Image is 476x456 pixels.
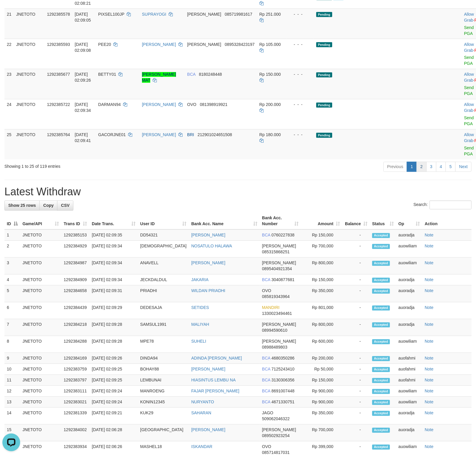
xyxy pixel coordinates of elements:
[4,302,20,319] td: 6
[20,286,61,302] td: JNETOTO
[372,306,390,311] span: Accepted
[43,203,54,208] span: Copy
[199,72,222,77] span: Copy 8180248448 to clipboard
[396,364,422,375] td: auofahmi
[191,289,225,293] a: WILDAN PRIADHI
[8,203,36,208] span: Show 25 rows
[142,133,176,137] a: [PERSON_NAME]
[61,258,89,275] td: 1292384987
[20,258,61,275] td: JNETOTO
[4,275,20,286] td: 4
[20,213,61,230] th: Game/API: activate to sort column ascending
[301,336,342,353] td: Rp 600,000
[262,428,296,432] span: [PERSON_NAME]
[4,9,14,39] td: 21
[4,397,20,408] td: 13
[262,339,296,344] span: [PERSON_NAME]
[301,319,342,336] td: Rp 800,000
[259,42,281,47] span: Rp 105.000
[342,241,370,258] td: -
[138,275,189,286] td: JECKDALDUL
[61,336,89,353] td: 1292384288
[142,72,176,83] a: [PERSON_NAME] MAT
[61,302,89,319] td: 1292384439
[98,102,121,107] span: DARMAN94
[272,233,295,238] span: Copy 0760227838 to clipboard
[425,339,434,344] a: Note
[342,397,370,408] td: -
[4,69,14,99] td: 23
[342,213,370,230] th: Balance: activate to sort column ascending
[372,289,390,294] span: Accepted
[301,275,342,286] td: Rp 150,000
[301,375,342,386] td: Rp 150,000
[61,275,89,286] td: 1292384909
[425,428,434,432] a: Note
[191,367,225,372] a: [PERSON_NAME]
[4,286,20,302] td: 5
[464,12,475,22] span: ·
[4,425,20,442] td: 15
[289,72,312,78] div: - - -
[262,434,290,438] span: Copy 089502923254 to clipboard
[4,201,40,211] a: Show 25 rows
[262,289,271,293] span: OVO
[138,425,189,442] td: [GEOGRAPHIC_DATA]
[272,278,295,282] span: Copy 3040877681 to clipboard
[342,258,370,275] td: -
[89,319,138,336] td: [DATE] 02:09:28
[262,294,290,299] span: Copy 085819343964 to clipboard
[187,133,194,137] span: BRI
[372,378,390,383] span: Accepted
[425,400,434,405] a: Note
[396,386,422,397] td: auowiliam
[464,55,474,66] a: Send PGA
[259,12,281,17] span: Rp 251.000
[4,161,194,170] div: Showing 1 to 25 of 119 entries
[191,444,213,449] a: ISKANDAR
[372,428,390,433] span: Accepted
[301,364,342,375] td: Rp 50,000
[425,244,434,249] a: Note
[272,356,295,361] span: Copy 4680350286 to clipboard
[89,364,138,375] td: [DATE] 02:09:25
[464,133,474,143] a: Allow Grab
[142,12,166,17] a: SUPRAYOGI
[301,353,342,364] td: Rp 200,000
[61,364,89,375] td: 1292383759
[272,367,295,372] span: Copy 7125243410 to clipboard
[89,275,138,286] td: [DATE] 02:09:34
[316,103,332,108] span: Pending
[259,72,281,77] span: Rp 150.000
[342,286,370,302] td: -
[396,241,422,258] td: auowiliam
[342,353,370,364] td: -
[272,400,295,405] span: Copy 4671330751 to clipboard
[61,397,89,408] td: 1292383021
[301,230,342,241] td: Rp 150,000
[396,275,422,286] td: auoradja
[75,72,91,83] span: [DATE] 02:09:26
[4,364,20,375] td: 10
[372,339,390,344] span: Accepted
[372,278,390,283] span: Accepted
[396,336,422,353] td: auowiliam
[396,302,422,319] td: auoradja
[191,322,209,327] a: MALIYAH
[342,408,370,425] td: -
[89,353,138,364] td: [DATE] 02:09:26
[138,213,189,230] th: User ID: activate to sort column ascending
[191,378,236,383] a: HIASINTUS LEMBU NA
[289,41,312,47] div: - - -
[464,72,474,83] a: Allow Grab
[372,367,390,372] span: Accepted
[301,213,342,230] th: Amount: activate to sort column ascending
[191,400,214,405] a: NURYANTO
[396,375,422,386] td: auofahmi
[189,213,260,230] th: Bank Acc. Name: activate to sort column ascending
[262,367,270,372] span: BCA
[262,305,280,310] span: MANDIRI
[14,9,45,39] td: JNETOTO
[425,356,434,361] a: Note
[425,367,434,372] a: Note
